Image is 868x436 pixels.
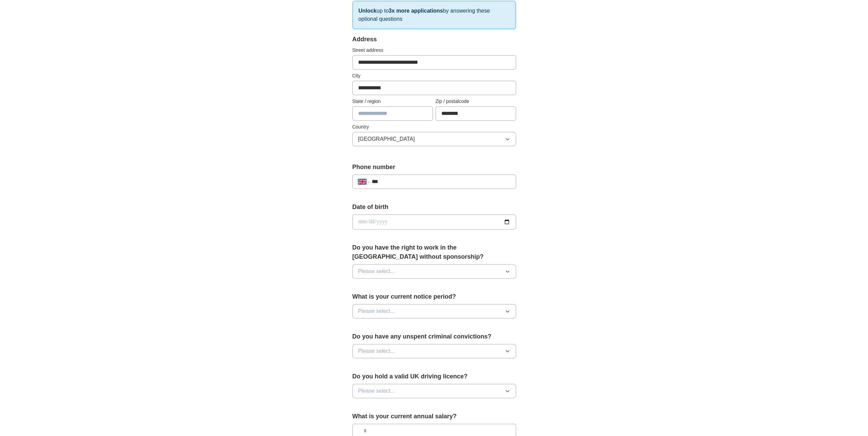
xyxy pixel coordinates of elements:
[352,98,433,105] label: State / region
[388,8,443,14] strong: 3x more applications
[352,72,516,79] label: City
[352,47,516,54] label: Street address
[352,304,516,318] button: Please select...
[436,98,516,105] label: Zip / postalcode
[352,163,516,172] label: Phone number
[352,202,516,212] label: Date of birth
[352,243,516,261] label: Do you have the right to work in the [GEOGRAPHIC_DATA] without sponsorship?
[352,132,516,146] button: [GEOGRAPHIC_DATA]
[358,387,395,395] span: Please select...
[352,292,516,301] label: What is your current notice period?
[358,267,395,275] span: Please select...
[352,332,516,341] label: Do you have any unspent criminal convictions?
[352,35,516,44] div: Address
[352,372,516,381] label: Do you hold a valid UK driving licence?
[352,123,516,131] label: Country
[352,344,516,358] button: Please select...
[358,135,415,143] span: [GEOGRAPHIC_DATA]
[352,1,516,29] p: up to by answering these optional questions
[352,412,516,421] label: What is your current annual salary?
[352,384,516,398] button: Please select...
[352,264,516,279] button: Please select...
[358,347,395,355] span: Please select...
[358,8,377,14] strong: Unlock
[358,307,395,315] span: Please select...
